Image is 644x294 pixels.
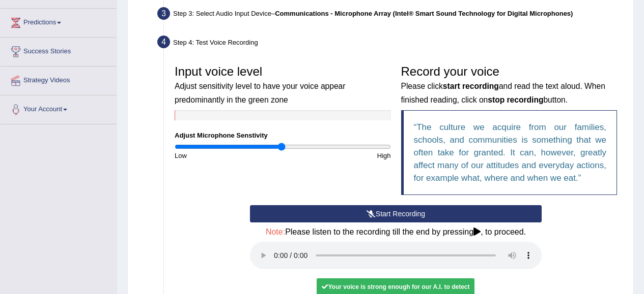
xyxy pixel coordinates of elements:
[488,95,543,104] b: stop recording
[250,205,542,222] button: Start Recording
[401,65,618,105] h3: Record your voice
[175,82,345,104] small: Adjust sensitivity level to have your voice appear predominantly in the green zone
[271,10,573,17] span: –
[1,38,117,63] a: Success Stories
[1,67,117,92] a: Strategy Videos
[401,82,605,104] small: Please click and read the text aloud. When finished reading, click on button.
[283,151,396,160] div: High
[170,151,283,160] div: Low
[250,227,542,237] h4: Please listen to the recording till the end by pressing , to proceed.
[175,65,391,105] h3: Input voice level
[1,9,117,34] a: Predictions
[175,130,268,140] label: Adjust Microphone Senstivity
[443,82,499,90] b: start recording
[414,122,607,183] q: The culture we acquire from our families, schools, and communities is something that we often tak...
[266,227,285,236] span: Note:
[275,10,573,17] b: Communications - Microphone Array (Intel® Smart Sound Technology for Digital Microphones)
[153,32,629,55] div: Step 4: Test Voice Recording
[153,4,629,26] div: Step 3: Select Audio Input Device
[1,95,117,121] a: Your Account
